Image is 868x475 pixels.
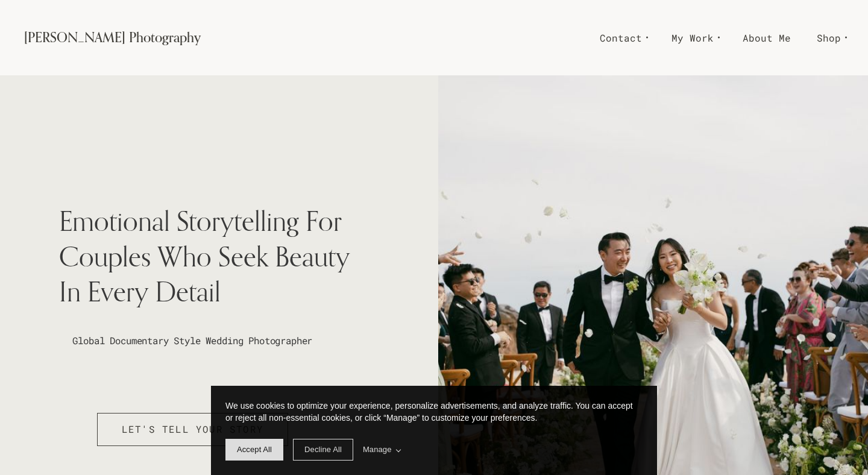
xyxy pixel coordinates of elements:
a: Let's Tell Your Story [97,413,288,445]
a: Shop [804,27,857,48]
span: Contact [600,29,642,46]
a: [PERSON_NAME] Photography [24,22,201,54]
span: Decline All [304,445,342,454]
span: We use cookies to optimize your experience, personalize advertisements, and analyze traffic. You ... [225,401,633,423]
a: My Work [658,27,729,48]
span: Accept All [237,445,272,454]
span: My Work [671,29,714,46]
span: Emotional Storytelling For Couples Who Seek Beauty In Every Detail [59,204,356,308]
span: Shop [817,29,841,46]
span: Global Documentary Style Wedding Photographer [72,335,312,347]
div: cookieconsent [211,386,657,475]
span: Let's Tell Your Story [122,423,263,436]
span: deny cookie message [293,439,353,461]
a: Contact [587,27,658,48]
span: Manage [363,444,401,456]
span: allow cookie message [225,439,283,461]
a: About Me [729,27,804,48]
